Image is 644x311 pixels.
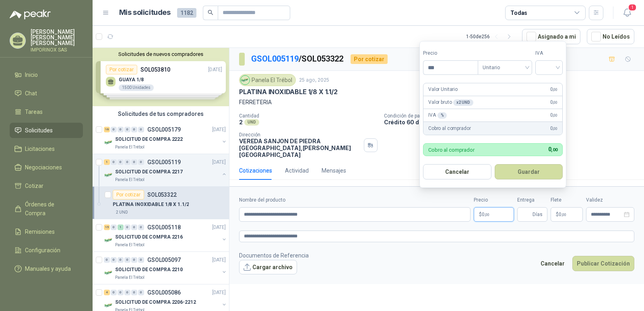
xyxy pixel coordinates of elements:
[93,48,229,106] div: Solicitudes de nuevos compradoresPor cotizarSOL053810[DATE] GUAYA 1/81500 UnidadesPor cotizarSOL0...
[510,8,527,17] div: Todas
[251,53,344,65] p: / SOL053322
[10,10,51,19] img: Logo peakr
[25,264,71,273] span: Manuales y ayuda
[25,126,53,135] span: Solicitudes
[124,159,130,165] div: 0
[31,47,83,52] p: IMPORINOX SAS
[147,127,181,132] p: GSOL005179
[550,86,557,93] span: 0
[10,86,83,101] a: Chat
[548,146,557,152] span: 0
[285,166,309,175] div: Actividad
[124,224,130,230] div: 0
[104,138,114,147] img: Company Logo
[10,67,83,82] a: Inicio
[550,99,557,106] span: 0
[25,70,38,79] span: Inicio
[124,127,130,132] div: 0
[251,54,299,64] a: GSOL005119
[551,207,583,222] p: $ 0,00
[10,261,83,276] a: Manuales y ayuda
[118,290,124,295] div: 0
[131,224,137,230] div: 0
[239,88,338,96] p: PLATINA INOXIDABLE 1/8 X 1.1/2
[104,222,227,248] a: 15 0 1 0 0 0 GSOL005118[DATE] Company LogoSOLICITUD DE COMPRA 2216Panela El Trébol
[25,200,75,218] span: Órdenes de Compra
[25,107,43,116] span: Tareas
[115,177,144,183] p: Panela El Trébol
[10,141,83,157] a: Licitaciones
[628,4,637,11] span: 1
[482,212,489,217] span: 0
[384,119,641,126] p: Crédito 60 días
[466,30,516,43] div: 1 - 50 de 256
[25,246,60,255] span: Configuración
[212,126,226,134] p: [DATE]
[138,224,144,230] div: 0
[115,136,183,143] p: SOLICITUD DE COMPRA 2222
[239,196,471,204] label: Nombre del producto
[131,290,137,295] div: 0
[93,187,229,219] a: Por cotizarSOL053322PLATINA INOXIDABLE 1/8 X 1.1/22 UND
[553,126,557,131] span: ,00
[553,100,557,105] span: ,00
[177,8,196,18] span: 1182
[535,49,563,57] label: IVA
[119,7,171,19] h1: Mis solicitudes
[10,104,83,119] a: Tareas
[551,147,557,152] span: ,00
[104,127,110,132] div: 16
[96,51,226,57] button: Solicitudes de nuevos compradores
[138,290,144,295] div: 0
[239,166,272,175] div: Cotizaciones
[428,125,471,132] p: Cobro al comprador
[239,119,243,126] p: 2
[239,251,309,260] p: Documentos de Referencia
[559,212,566,217] span: 0
[485,212,489,217] span: ,00
[118,257,124,263] div: 0
[113,190,144,200] div: Por cotizar
[556,212,559,217] span: $
[147,257,181,263] p: GSOL005097
[147,290,181,295] p: GSOL005086
[212,159,226,166] p: [DATE]
[25,89,37,98] span: Chat
[212,224,226,231] p: [DATE]
[587,29,634,44] button: No Leídos
[104,157,227,183] a: 1 0 0 0 0 0 GSOL005119[DATE] Company LogoSOLICITUD DE COMPRA 2217Panela El Trébol
[10,224,83,239] a: Remisiones
[113,201,189,208] p: PLATINA INOXIDABLE 1/8 X 1.1/2
[104,170,114,180] img: Company Logo
[124,257,130,263] div: 0
[239,138,361,158] p: VEREDA SANJON DE PIEDRA [GEOGRAPHIC_DATA] , [PERSON_NAME][GEOGRAPHIC_DATA]
[517,196,547,204] label: Entrega
[384,113,641,119] p: Condición de pago
[124,290,130,295] div: 0
[212,289,226,297] p: [DATE]
[104,255,227,281] a: 0 0 0 0 0 0 GSOL005097[DATE] Company LogoSOLICITUD DE COMPRA 2210Panela El Trébol
[118,127,124,132] div: 0
[104,159,110,165] div: 1
[111,257,117,263] div: 0
[474,196,514,204] label: Precio
[10,243,83,258] a: Configuración
[25,181,43,190] span: Cotizar
[208,10,213,15] span: search
[551,196,583,204] label: Flete
[244,119,259,126] div: UND
[104,301,114,310] img: Company Logo
[322,166,346,175] div: Mensajes
[428,86,458,93] p: Valor Unitario
[10,178,83,194] a: Cotizar
[239,113,378,119] p: Cantidad
[118,224,124,230] div: 1
[428,99,473,106] p: Valor bruto
[147,224,181,230] p: GSOL005118
[118,159,124,165] div: 0
[553,113,557,117] span: ,00
[553,87,557,92] span: ,00
[239,260,297,274] button: Cargar archivo
[239,74,296,86] div: Panela El Trébol
[474,207,514,222] p: $0,00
